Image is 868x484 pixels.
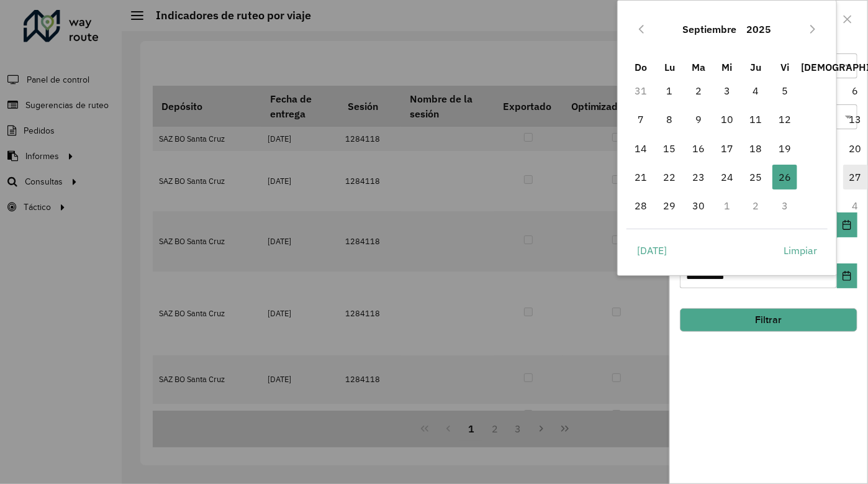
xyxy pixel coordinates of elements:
[686,193,711,218] span: 30
[628,136,653,161] span: 14
[715,165,739,189] span: 24
[741,134,770,163] td: 18
[678,14,742,44] button: Choose Month
[771,76,799,105] td: 5
[626,238,677,263] button: [DATE]
[772,78,797,103] span: 5
[713,105,741,134] td: 10
[626,76,655,105] td: 31
[684,163,713,191] td: 23
[715,136,739,161] span: 17
[686,165,711,189] span: 23
[684,191,713,220] td: 30
[686,78,711,103] span: 2
[843,107,868,132] span: 13
[803,19,823,39] button: Next Month
[780,61,789,73] span: Vi
[771,105,799,134] td: 12
[655,105,684,134] td: 8
[771,134,799,163] td: 19
[626,134,655,163] td: 14
[664,61,675,73] span: Lu
[741,105,770,134] td: 11
[657,193,682,218] span: 29
[686,136,711,161] span: 16
[655,76,684,105] td: 1
[713,163,741,191] td: 24
[715,107,739,132] span: 10
[628,107,653,132] span: 7
[657,78,682,103] span: 1
[772,107,797,132] span: 12
[655,134,684,163] td: 15
[744,136,769,161] span: 18
[657,165,682,189] span: 22
[692,61,705,73] span: Ma
[628,193,653,218] span: 28
[684,105,713,134] td: 9
[843,165,868,189] span: 27
[631,19,651,39] button: Previous Month
[680,308,857,332] button: Filtrar
[771,163,799,191] td: 26
[637,243,667,258] span: [DATE]
[741,76,770,105] td: 4
[657,136,682,161] span: 15
[635,61,647,73] span: Do
[715,78,739,103] span: 3
[713,76,741,105] td: 3
[655,163,684,191] td: 22
[773,238,828,263] button: Limpiar
[751,61,762,73] span: Ju
[684,134,713,163] td: 16
[742,14,777,44] button: Choose Year
[713,191,741,220] td: 1
[837,212,857,237] button: Choose Date
[771,191,799,220] td: 3
[657,107,682,132] span: 8
[837,263,857,288] button: Choose Date
[772,136,797,161] span: 19
[628,165,653,189] span: 21
[843,78,868,103] span: 6
[744,165,769,189] span: 25
[626,163,655,191] td: 21
[744,107,769,132] span: 11
[686,107,711,132] span: 9
[744,78,769,103] span: 4
[741,163,770,191] td: 25
[655,191,684,220] td: 29
[722,61,733,73] span: Mi
[741,191,770,220] td: 2
[784,243,817,258] span: Limpiar
[684,76,713,105] td: 2
[772,165,797,189] span: 26
[713,134,741,163] td: 17
[843,136,868,161] span: 20
[626,191,655,220] td: 28
[626,105,655,134] td: 7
